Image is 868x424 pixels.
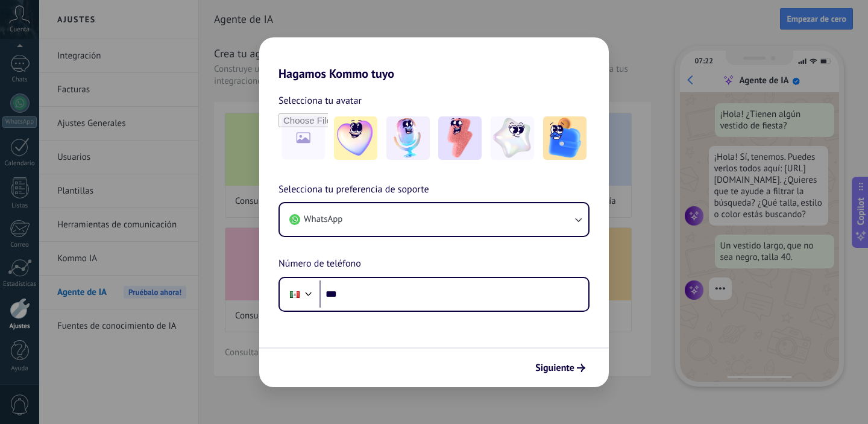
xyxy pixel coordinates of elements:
img: -2.jpeg [386,116,430,160]
button: WhatsApp [280,203,588,236]
span: Número de teléfono [278,256,361,272]
button: Siguiente [530,358,591,378]
img: -4.jpeg [491,116,534,160]
span: Siguiente [535,364,574,372]
img: -5.jpeg [543,116,587,160]
span: Selecciona tu avatar [278,93,362,109]
div: Mexico: + 52 [283,282,306,307]
img: -3.jpeg [438,116,482,160]
span: WhatsApp [304,214,342,226]
span: Selecciona tu preferencia de soporte [278,182,429,198]
img: -1.jpeg [334,116,377,160]
h2: Hagamos Kommo tuyo [259,37,609,81]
